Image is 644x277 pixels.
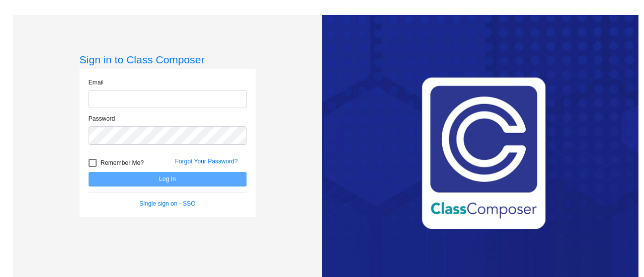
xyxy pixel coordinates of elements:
[79,53,256,66] h3: Sign in to Class Composer
[175,158,238,165] a: Forgot Your Password?
[89,114,115,123] label: Password
[89,172,247,187] button: Log In
[139,200,195,207] a: Single sign on - SSO
[89,78,104,87] label: Email
[101,157,144,169] span: Remember Me?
